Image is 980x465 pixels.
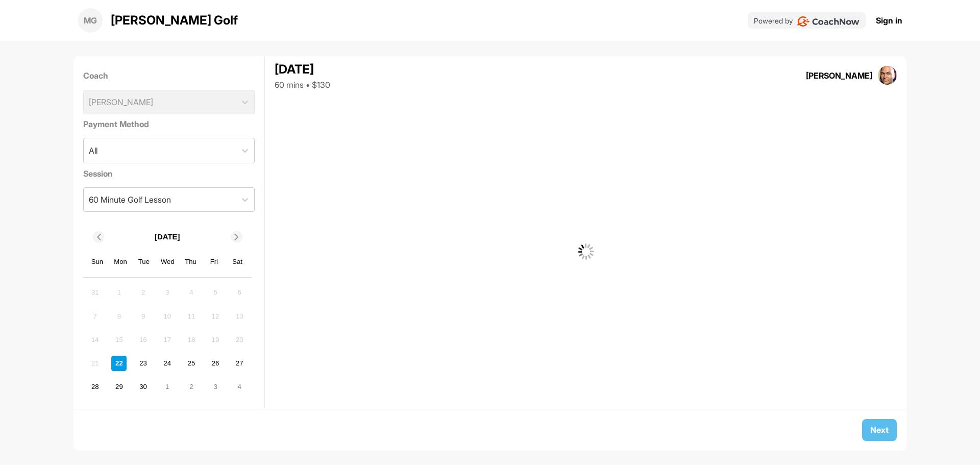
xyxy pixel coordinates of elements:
div: Sat [231,255,244,268]
div: Not available Wednesday, September 17th, 2025 [160,332,175,348]
div: Not available Saturday, September 6th, 2025 [232,285,247,300]
div: Choose Thursday, September 25th, 2025 [184,356,199,371]
div: Mon [114,255,127,268]
div: Not available Tuesday, September 9th, 2025 [136,308,151,324]
div: Not available Friday, September 12th, 2025 [208,308,223,324]
div: 60 mins • $130 [275,79,330,91]
p: [PERSON_NAME] Golf [111,11,238,30]
div: Choose Friday, October 3rd, 2025 [208,379,223,395]
div: Not available Tuesday, September 2nd, 2025 [136,285,151,300]
div: Not available Thursday, September 11th, 2025 [184,308,199,324]
div: Choose Saturday, September 27th, 2025 [232,356,247,371]
p: Powered by [754,15,793,26]
div: Choose Thursday, October 2nd, 2025 [184,379,199,395]
div: Wed [161,255,174,268]
label: Coach [83,69,255,82]
label: Payment Method [83,118,255,130]
div: MG [78,8,103,33]
div: Sun [91,255,104,268]
div: [DATE] [275,60,330,79]
div: Choose Sunday, September 28th, 2025 [87,379,103,395]
div: Not available Thursday, September 18th, 2025 [184,332,199,348]
div: Not available Monday, September 15th, 2025 [111,332,127,348]
div: Not available Saturday, September 13th, 2025 [232,308,247,324]
div: month 2025-09 [86,284,249,396]
div: Choose Monday, September 22nd, 2025 [111,356,127,371]
div: Fri [208,255,221,268]
div: All [89,144,97,157]
div: [PERSON_NAME] [806,69,872,82]
div: 60 Minute Golf Lesson [89,193,171,206]
label: Session [83,167,255,180]
div: Not available Friday, September 19th, 2025 [208,332,223,348]
img: square_ef4a24b180fd1b49d7eb2a9034446cb9.jpg [878,66,897,85]
button: Next [862,419,897,441]
div: Choose Saturday, October 4th, 2025 [232,379,247,395]
div: Tue [137,255,151,268]
span: Next [870,425,889,435]
div: Not available Sunday, August 31st, 2025 [87,285,103,300]
div: Choose Wednesday, October 1st, 2025 [160,379,175,395]
div: Not available Wednesday, September 3rd, 2025 [160,285,175,300]
div: Not available Friday, September 5th, 2025 [208,285,223,300]
div: Not available Monday, September 8th, 2025 [111,308,127,324]
img: CoachNow [797,16,860,27]
p: [DATE] [155,231,180,243]
div: Not available Tuesday, September 16th, 2025 [136,332,151,348]
div: Not available Thursday, September 4th, 2025 [184,285,199,300]
div: Not available Saturday, September 20th, 2025 [232,332,247,348]
div: Choose Friday, September 26th, 2025 [208,356,223,371]
div: Choose Tuesday, September 23rd, 2025 [136,356,151,371]
div: Not available Sunday, September 21st, 2025 [87,356,103,371]
div: Not available Monday, September 1st, 2025 [111,285,127,300]
img: G6gVgL6ErOh57ABN0eRmCEwV0I4iEi4d8EwaPGI0tHgoAbU4EAHFLEQAh+QQFCgALACwIAA4AGAASAAAEbHDJSesaOCdk+8xg... [578,243,594,260]
div: Not available Sunday, September 7th, 2025 [87,308,103,324]
div: Not available Wednesday, September 10th, 2025 [160,308,175,324]
div: Not available Sunday, September 14th, 2025 [87,332,103,348]
div: Choose Wednesday, September 24th, 2025 [160,356,175,371]
div: Choose Monday, September 29th, 2025 [111,379,127,395]
div: Choose Tuesday, September 30th, 2025 [136,379,151,395]
a: Sign in [876,14,902,27]
div: Thu [184,255,198,268]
